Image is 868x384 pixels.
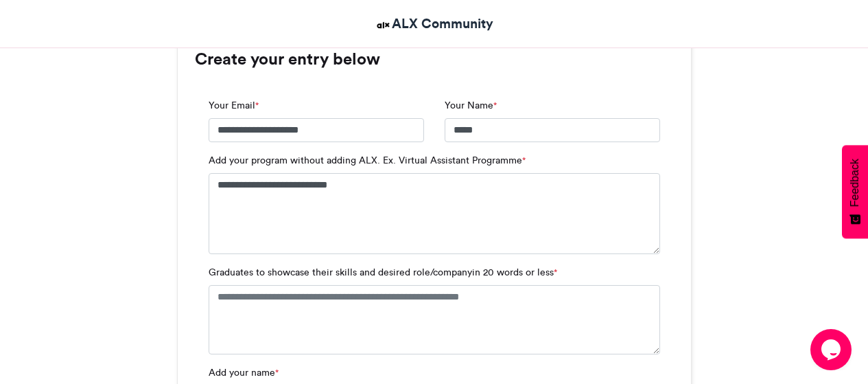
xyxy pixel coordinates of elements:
[209,153,526,168] label: Add your program without adding ALX. Ex. Virtual Assistant Programme
[209,365,279,380] label: Add your name
[209,98,259,113] label: Your Email
[209,265,557,280] label: Graduates to showcase their skills and desired role/companyin 20 words or less
[842,145,868,238] button: Feedback - Show survey
[810,329,854,370] iframe: chat widget
[849,159,861,207] span: Feedback
[195,51,674,67] h3: Create your entry below
[445,98,497,113] label: Your Name
[375,14,493,34] a: ALX Community
[375,16,392,34] img: ALX Community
